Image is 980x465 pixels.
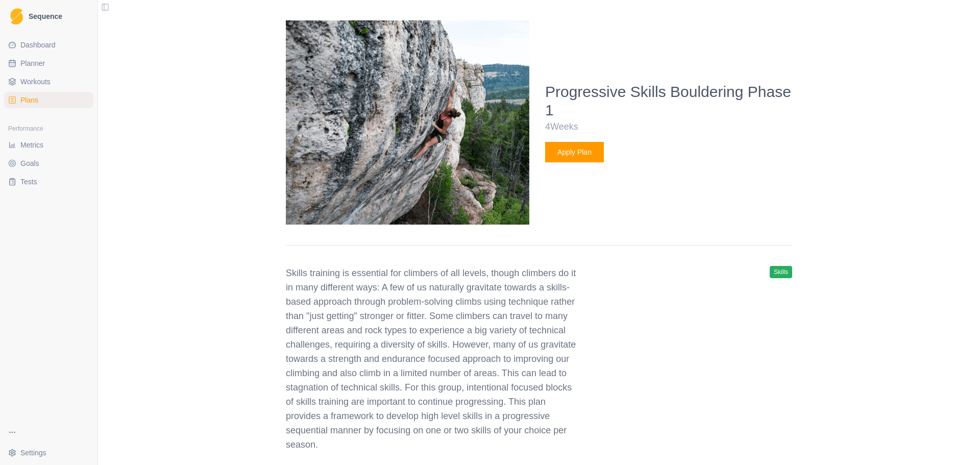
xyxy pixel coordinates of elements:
h4: Progressive Skills Bouldering Phase 1 [545,83,792,119]
span: Goals [20,158,39,168]
a: Dashboard [4,37,93,53]
span: Tests [20,177,37,187]
a: Plans [4,92,93,108]
img: Progressive Skills Bouldering Phase 1 [286,20,529,225]
a: Metrics [4,137,93,153]
span: Planner [20,58,45,68]
button: Settings [4,445,93,461]
a: Tests [4,174,93,190]
span: Dashboard [20,40,56,50]
button: Apply Plan [545,142,604,162]
span: Metrics [20,140,43,150]
span: Plans [20,95,38,105]
div: Performance [4,120,93,137]
img: Logo [10,8,23,25]
a: LogoSequence [4,4,93,29]
span: Workouts [20,77,51,87]
span: skills [770,266,792,278]
a: Goals [4,155,93,172]
p: 4 Weeks [545,119,792,134]
p: Skills training is essential for climbers of all levels, though climbers do it in many different ... [286,266,580,452]
a: Planner [4,55,93,71]
span: Sequence [29,13,62,20]
a: Workouts [4,74,93,90]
